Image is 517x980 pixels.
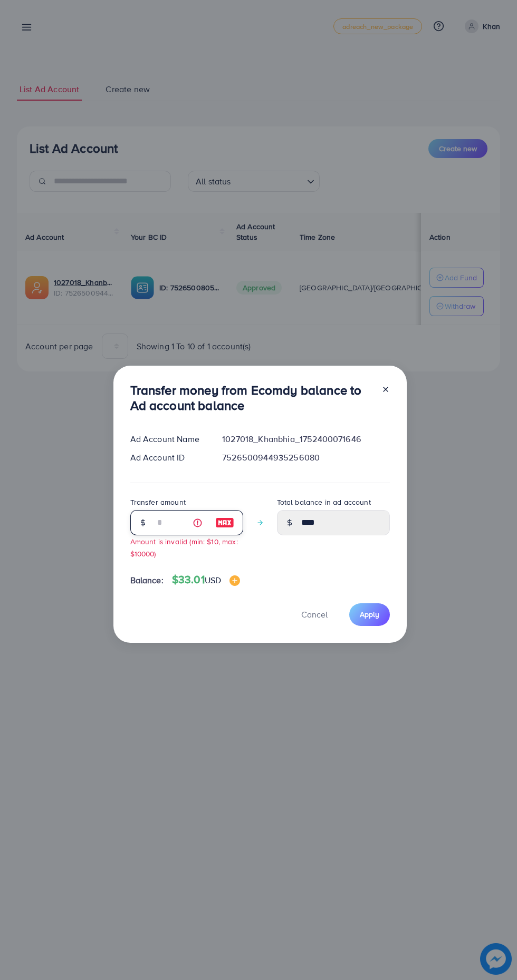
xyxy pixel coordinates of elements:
[214,433,398,445] div: 1027018_Khanbhia_1752400071646
[122,452,214,464] div: Ad Account ID
[130,574,164,586] span: Balance:
[349,603,390,626] button: Apply
[205,574,221,586] span: USD
[122,433,214,445] div: Ad Account Name
[360,609,379,620] span: Apply
[130,536,238,558] small: Amount is invalid (min: $10, max: $10000)
[130,383,373,413] h3: Transfer money from Ecomdy balance to Ad account balance
[172,573,240,586] h4: $33.01
[277,497,371,507] label: Total balance in ad account
[130,497,186,507] label: Transfer amount
[215,516,234,529] img: image
[229,575,240,586] img: image
[288,603,341,626] button: Cancel
[214,452,398,464] div: 7526500944935256080
[301,609,328,620] span: Cancel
